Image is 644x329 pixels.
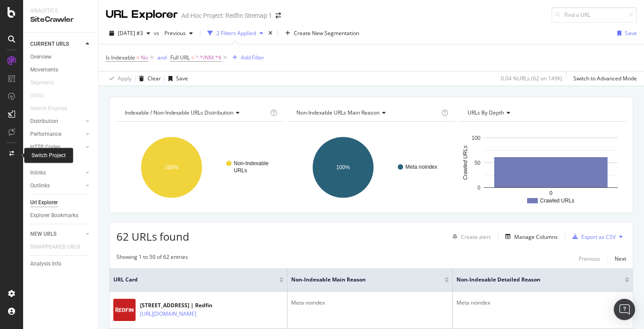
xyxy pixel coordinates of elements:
div: Export as CSV [581,233,616,241]
text: 50 [475,160,481,166]
div: 2 Filters Applied [216,29,256,37]
div: arrow-right-arrow-left [276,12,281,19]
div: Save [625,29,637,37]
button: Create alert [449,230,491,244]
div: Search Engines [30,104,67,113]
button: Next [615,253,626,264]
button: Manage Columns [502,231,558,242]
button: Save [165,71,188,86]
span: vs [154,29,161,37]
button: Export as CSV [569,230,616,244]
text: 100 [472,135,480,141]
button: and [157,53,167,62]
a: Inlinks [30,168,83,178]
span: No [141,52,148,64]
div: Analytics [30,7,91,15]
a: Explorer Bookmarks [30,211,92,220]
text: Crawled URLs [463,146,469,180]
svg: A chart. [459,129,626,206]
text: 0 [478,185,481,191]
div: Showing 1 to 50 of 62 entries [116,253,188,264]
div: Overview [30,52,52,62]
div: Previous [579,255,600,262]
span: Non-Indexable Main Reason [291,276,431,284]
a: Performance [30,130,83,139]
a: Search Engines [30,104,76,113]
a: Visits [30,91,52,100]
text: 0 [549,190,552,196]
text: URLs [234,167,247,174]
text: Meta noindex [405,164,437,170]
div: Url Explorer [30,198,58,207]
div: Meta noindex [291,299,449,307]
h4: Non-Indexable URLs Main Reason [295,106,440,120]
a: Segments [30,78,63,87]
div: Switch to Advanced Mode [573,75,637,82]
span: 62 URLs found [116,229,189,244]
span: Previous [161,29,186,37]
h4: Indexable / Non-Indexable URLs Distribution [123,106,268,120]
button: 2 Filters Applied [204,26,267,40]
div: Switch Project [32,152,66,159]
button: Previous [579,253,600,264]
div: 0.04 % URLs ( 62 on 149K ) [501,75,562,82]
button: Clear [136,71,161,86]
input: Find a URL [552,7,637,23]
text: 100% [336,164,350,170]
button: Add Filter [229,52,264,63]
button: Save [614,26,637,40]
div: Manage Columns [514,233,558,241]
svg: A chart. [116,129,284,206]
text: Non-Indexable [234,160,268,166]
div: Create alert [461,233,491,241]
button: [DATE] #3 [106,26,154,40]
div: Apply [118,75,132,82]
div: DISAPPEARED URLS [30,242,80,252]
div: Performance [30,130,61,139]
a: [URL][DOMAIN_NAME] [140,309,196,318]
a: Overview [30,52,92,62]
div: Add Filter [241,54,264,61]
div: Ad-Hoc Project: Redfin Sitemap 1 [181,11,272,20]
div: CURRENT URLS [30,40,69,49]
div: HTTP Codes [30,143,60,152]
a: Url Explorer [30,198,92,207]
text: 100% [165,164,179,170]
span: 2025 Sep. 4th #3 [118,29,143,37]
span: URLs by Depth [468,109,504,116]
span: Indexable / Non-Indexable URLs distribution [125,109,233,116]
text: Crawled URLs [540,198,574,204]
div: Distribution [30,117,58,126]
svg: A chart. [288,129,455,206]
div: Analysis Info [30,259,61,269]
div: Segments [30,78,54,87]
button: Create New Segmentation [282,26,363,40]
div: Next [615,255,626,262]
span: = [191,54,194,61]
a: DISAPPEARED URLS [30,242,89,252]
span: = [136,54,140,61]
div: Outlinks [30,181,50,190]
a: Movements [30,65,92,75]
div: times [267,29,274,38]
span: Full URL [170,54,190,61]
div: Inlinks [30,168,46,178]
div: Clear [148,75,161,82]
a: NEW URLS [30,230,83,239]
div: [STREET_ADDRESS] | Redfin [140,301,216,309]
div: Meta noindex [456,299,629,307]
div: Movements [30,65,58,75]
h4: URLs by Depth [466,106,618,120]
span: URL Card [113,276,277,284]
button: Switch to Advanced Mode [570,71,637,86]
img: main image [113,299,136,321]
a: Distribution [30,117,83,126]
div: Visits [30,91,44,100]
div: Save [176,75,188,82]
div: NEW URLS [30,230,56,239]
div: and [157,54,167,61]
span: Is Indexable [106,54,135,61]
